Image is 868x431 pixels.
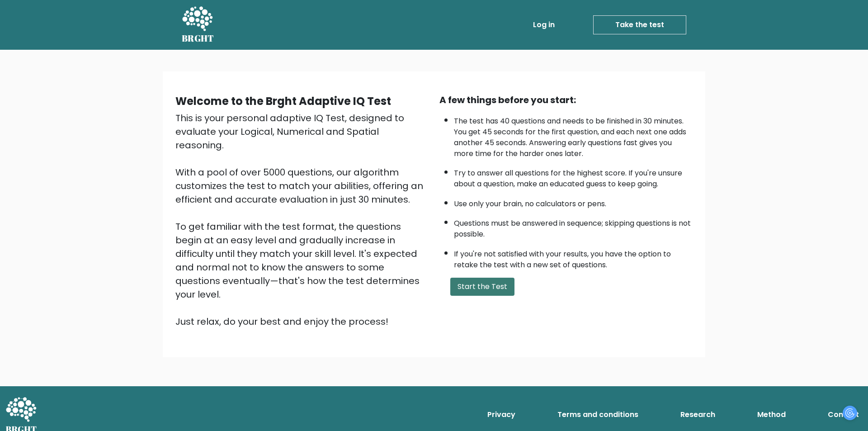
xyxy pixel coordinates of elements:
[454,213,693,240] li: Questions must be answered in sequence; skipping questions is not possible.
[175,94,391,109] b: Welcome to the Brght Adaptive IQ Test
[529,16,558,34] a: Log in
[554,406,642,424] a: Terms and conditions
[439,93,693,107] div: A few things before you start:
[454,111,693,159] li: The test has 40 questions and needs to be finished in 30 minutes. You get 45 seconds for the firs...
[593,15,686,34] a: Take the test
[450,278,514,296] button: Start the Test
[754,406,789,424] a: Method
[182,33,214,44] h5: BRGHT
[175,111,429,328] div: This is your personal adaptive IQ Test, designed to evaluate your Logical, Numerical and Spatial ...
[454,194,693,209] li: Use only your brain, no calculators or pens.
[454,163,693,189] li: Try to answer all questions for the highest score. If you're unsure about a question, make an edu...
[182,4,214,46] a: BRGHT
[484,406,519,424] a: Privacy
[454,244,693,270] li: If you're not satisfied with your results, you have the option to retake the test with a new set ...
[824,406,863,424] a: Contact
[677,406,719,424] a: Research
